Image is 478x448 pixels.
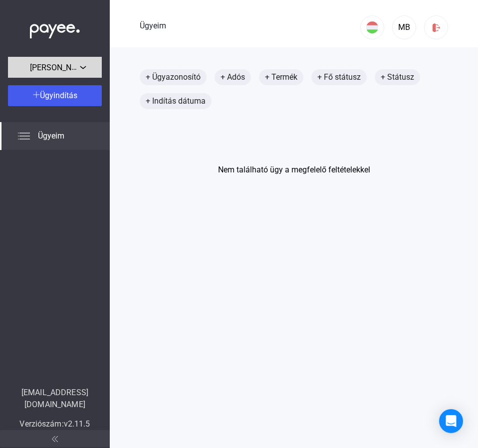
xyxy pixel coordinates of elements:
img: HU [366,21,378,33]
font: + Fő státusz [317,72,361,82]
img: white-payee-white-dot.svg [30,18,80,39]
font: Verziószám: [19,419,63,429]
img: plus-white.svg [33,91,40,98]
button: HU [360,15,384,39]
button: [PERSON_NAME][STREET_ADDRESS]. [8,57,102,78]
button: Ügyindítás [8,85,102,106]
font: Ügyindítás [40,91,77,100]
font: MB [398,22,410,32]
font: + Ügyazonosító [146,72,201,82]
font: [EMAIL_ADDRESS][DOMAIN_NAME] [21,388,88,409]
button: MB [392,15,416,39]
div: Intercom Messenger megnyitása [439,409,463,433]
font: + Indítás dátuma [146,96,206,106]
font: + Adós [221,72,245,82]
button: kijelentkezés-piros [424,15,448,39]
font: Ügyeim [38,131,64,141]
font: v2.11.5 [64,419,90,429]
font: + Termék [265,72,297,82]
font: Nem található ügy a megfelelő feltételekkel [218,165,370,174]
font: Ügyeim [140,21,166,30]
font: [PERSON_NAME][STREET_ADDRESS]. [30,62,164,72]
font: + Státusz [381,72,414,82]
img: kijelentkezés-piros [431,22,442,33]
img: list.svg [18,130,30,142]
img: arrow-double-left-grey.svg [52,436,58,442]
